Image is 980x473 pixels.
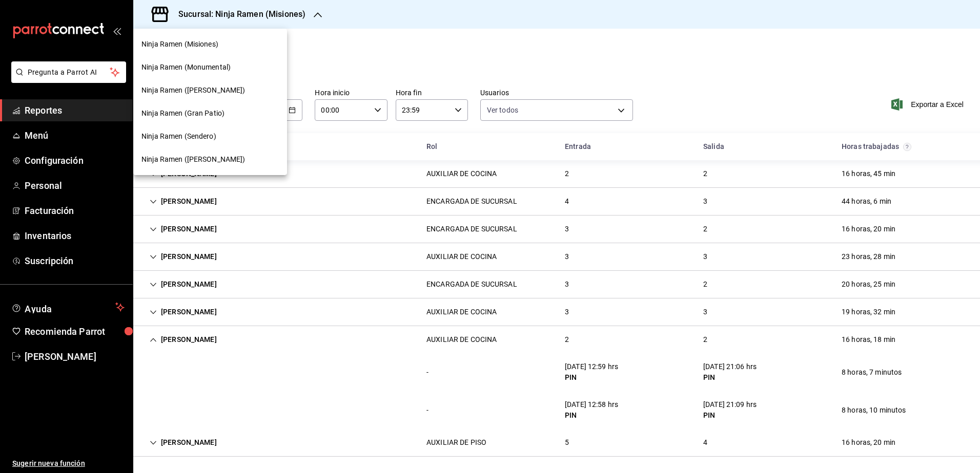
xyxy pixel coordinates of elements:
[133,102,287,125] div: Ninja Ramen (Gran Patio)
[141,39,218,50] span: Ninja Ramen (Misiones)
[133,56,287,79] div: Ninja Ramen (Monumental)
[133,148,287,171] div: Ninja Ramen ([PERSON_NAME])
[133,33,287,56] div: Ninja Ramen (Misiones)
[141,108,224,119] span: Ninja Ramen (Gran Patio)
[141,131,216,142] span: Ninja Ramen (Sendero)
[133,125,287,148] div: Ninja Ramen (Sendero)
[133,79,287,102] div: Ninja Ramen ([PERSON_NAME])
[141,62,231,73] span: Ninja Ramen (Monumental)
[141,154,246,165] span: Ninja Ramen ([PERSON_NAME])
[141,85,246,96] span: Ninja Ramen ([PERSON_NAME])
